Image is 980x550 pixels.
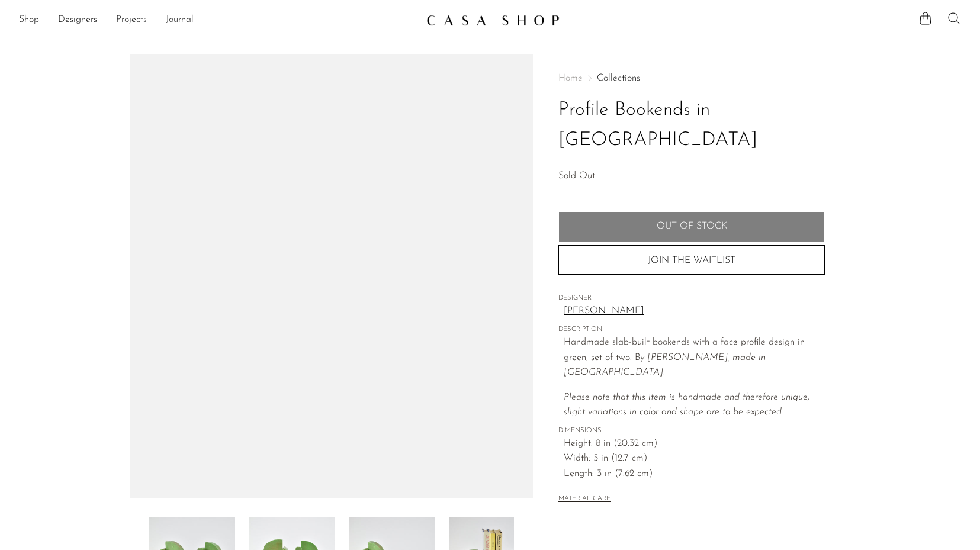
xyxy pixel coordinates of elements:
[564,436,825,452] span: Height: 8 in (20.32 cm)
[564,335,825,381] p: Handmade slab-built bookends with a face profile design in green, set of two. B
[558,245,825,275] button: JOIN THE WAITLIST
[564,467,825,482] span: Length: 3 in (7.62 cm)
[558,293,825,304] span: DESIGNER
[558,95,825,156] h1: Profile Bookends in [GEOGRAPHIC_DATA]
[657,221,727,232] span: Out of stock
[558,324,825,335] span: DESCRIPTION
[558,171,595,181] span: Sold Out
[166,12,194,28] a: Journal
[558,495,611,504] button: MATERIAL CARE
[564,451,825,467] span: Width: 5 in (12.7 cm)
[558,73,825,83] nav: Breadcrumbs
[564,393,809,417] em: Please note that this item is handmade and therefore unique; slight variations in color and shape...
[19,12,39,28] a: Shop
[116,12,147,28] a: Projects
[558,211,825,242] button: Add to cart
[558,73,583,83] span: Home
[564,304,825,319] a: [PERSON_NAME]
[564,353,766,378] em: y [PERSON_NAME], made in [GEOGRAPHIC_DATA].
[558,426,825,436] span: DIMENSIONS
[19,10,417,30] ul: NEW HEADER MENU
[597,73,640,83] a: Collections
[19,10,417,30] nav: Desktop navigation
[58,12,97,28] a: Designers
